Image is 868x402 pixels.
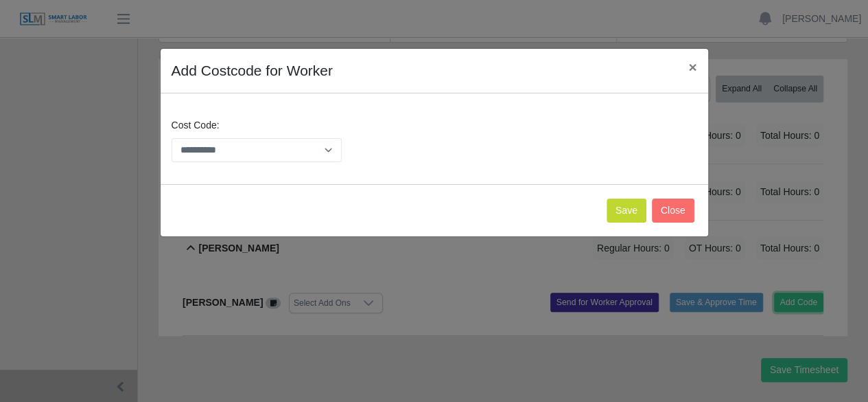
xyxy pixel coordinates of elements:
button: Close [677,49,707,85]
h4: Add Costcode for Worker [172,60,333,82]
button: Close [652,199,694,223]
label: Cost Code: [172,118,220,133]
button: Save [607,199,646,223]
span: × [688,59,696,75]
